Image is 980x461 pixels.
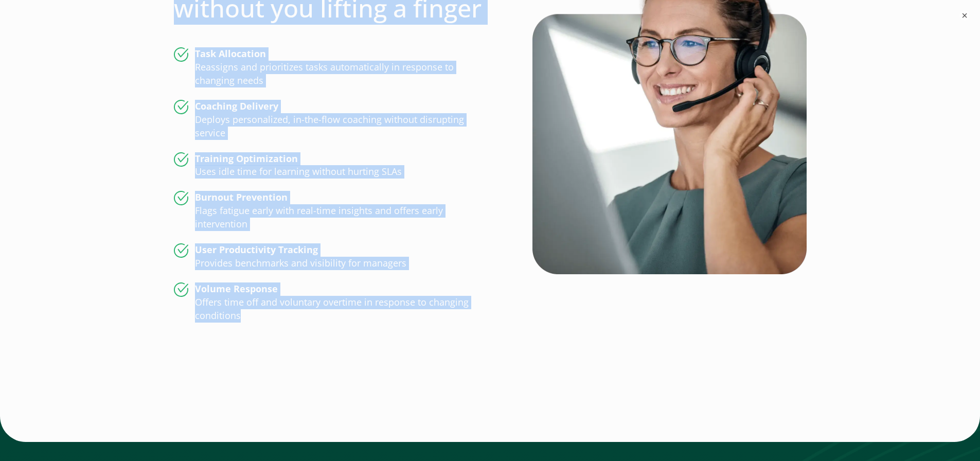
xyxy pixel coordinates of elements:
[174,152,490,179] li: Uses idle time for learning without hurting SLAs
[195,191,288,203] strong: Burnout Prevention
[195,100,278,112] strong: Coaching Delivery
[195,243,318,256] strong: User Productivity Tracking
[195,47,266,60] strong: Task Allocation
[174,100,490,140] li: Deploys personalized, in-the-flow coaching without disrupting service
[195,282,278,295] strong: Volume Response
[174,282,490,323] li: Offers time off and voluntary overtime in response to changing conditions
[195,152,298,165] strong: Training Optimization
[174,243,490,270] li: Provides benchmarks and visibility for managers
[174,191,490,231] li: Flags fatigue early with real-time insights and offers early intervention
[174,47,490,87] li: Reassigns and prioritizes tasks automatically in response to changing needs
[959,10,970,21] button: ×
